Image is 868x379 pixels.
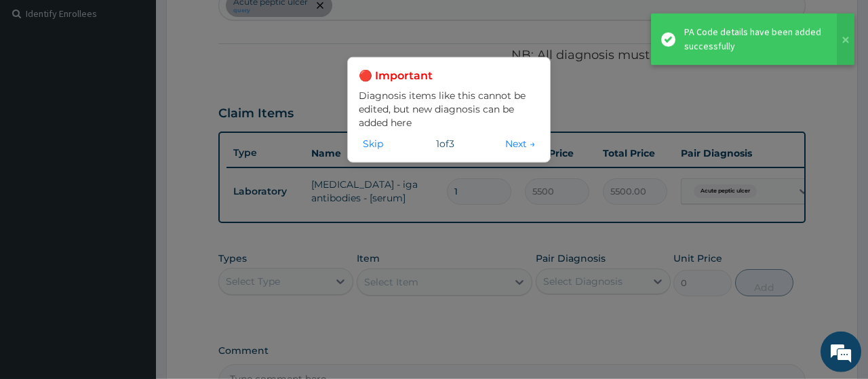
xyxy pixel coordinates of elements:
[79,107,187,244] span: We're online!
[359,89,539,129] p: Diagnosis items like this cannot be edited, but new diagnosis can be added here
[359,68,539,83] h3: 🔴 Important
[501,136,539,151] button: Next →
[71,76,228,94] div: Chat with us now
[25,68,55,102] img: d_794563401_company_1708531726252_794563401
[684,25,824,54] div: PA Code details have been added successfully
[359,136,387,151] button: Skip
[222,7,255,39] div: Minimize live chat window
[436,137,454,151] span: 1 of 3
[7,243,258,290] textarea: Type your message and hit 'Enter'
